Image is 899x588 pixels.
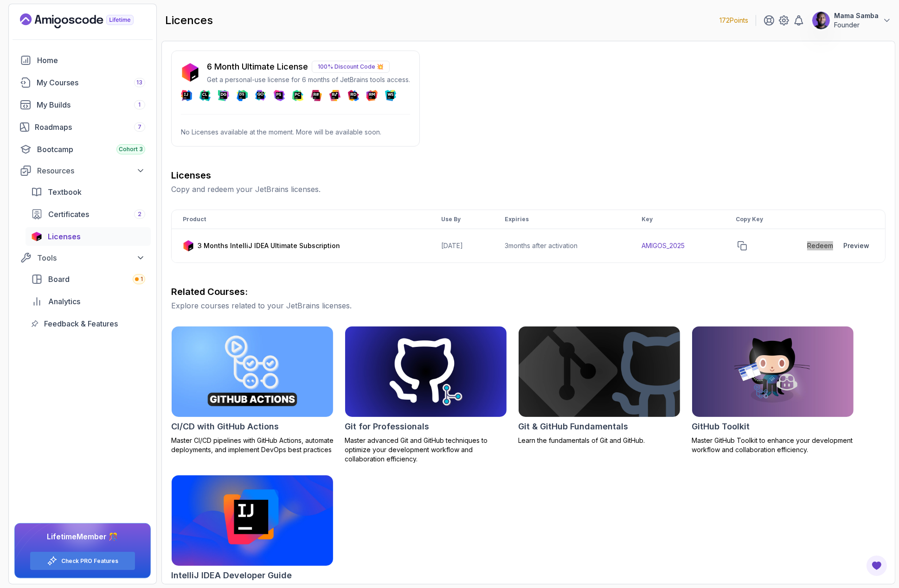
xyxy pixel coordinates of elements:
[207,75,410,84] p: Get a personal-use license for 6 months of JetBrains tools access.
[171,184,886,195] p: Copy and redeem your JetBrains licenses.
[807,241,833,250] a: Redeem
[44,318,118,329] span: Feedback & Features
[165,13,213,28] h2: licences
[37,252,145,263] div: Tools
[171,436,334,454] p: Master CI/CD pipelines with GitHub Actions, automate deployments, and implement DevOps best pract...
[48,186,82,198] span: Textbook
[31,232,42,241] img: jetbrains icon
[138,211,141,218] span: 2
[26,314,151,333] a: feedback
[172,210,430,229] th: Product
[26,270,151,288] a: board
[866,555,888,577] button: Open Feedback Button
[494,229,630,263] td: 3 months after activation
[181,128,410,137] p: No Licenses available at the moment. More will be available soon.
[172,326,333,417] img: CI/CD with GitHub Actions card
[171,300,886,311] p: Explore courses related to your JetBrains licenses.
[26,292,151,311] a: analytics
[519,326,680,417] img: Git & GitHub Fundamentals card
[14,96,151,114] a: builds
[141,275,143,283] span: 1
[494,210,630,229] th: Expiries
[26,183,151,201] a: textbook
[518,326,681,445] a: Git & GitHub Fundamentals cardGit & GitHub FundamentalsLearn the fundamentals of Git and GitHub.
[207,60,308,73] p: 6 Month Ultimate License
[518,420,628,433] h2: Git & GitHub Fundamentals
[14,73,151,92] a: courses
[48,209,89,220] span: Certificates
[14,140,151,159] a: bootcamp
[26,227,151,246] a: licenses
[834,11,879,20] p: Mama Samba
[312,61,390,73] p: 100% Discount Code 💥
[692,326,854,454] a: GitHub Toolkit cardGitHub ToolkitMaster GitHub Toolkit to enhance your development workflow and c...
[37,99,145,110] div: My Builds
[812,12,830,29] img: user profile image
[138,123,141,131] span: 7
[35,121,145,133] div: Roadmaps
[345,420,429,433] h2: Git for Professionals
[37,55,145,66] div: Home
[171,420,279,433] h2: CI/CD with GitHub Actions
[630,229,725,263] td: AMIGOS_2025
[30,551,135,570] button: Check PRO Features
[719,16,748,25] p: 172 Points
[48,274,70,285] span: Board
[171,326,334,454] a: CI/CD with GitHub Actions cardCI/CD with GitHub ActionsMaster CI/CD pipelines with GitHub Actions...
[692,436,854,454] p: Master GitHub Toolkit to enhance your development workflow and collaboration efficiency.
[172,475,333,566] img: IntelliJ IDEA Developer Guide card
[14,162,151,179] button: Resources
[61,557,118,565] a: Check PRO Features
[692,420,750,433] h2: GitHub Toolkit
[171,569,292,582] h2: IntelliJ IDEA Developer Guide
[736,239,749,252] button: copy-button
[48,231,81,242] span: Licenses
[198,241,340,250] p: 3 Months IntelliJ IDEA Ultimate Subscription
[518,436,681,445] p: Learn the fundamentals of Git and GitHub.
[137,79,143,86] span: 13
[171,285,886,298] h3: Related Courses:
[20,13,155,28] a: Landing page
[430,229,494,263] td: [DATE]
[48,296,80,307] span: Analytics
[834,20,879,30] p: Founder
[14,51,151,70] a: home
[843,241,869,250] div: Preview
[725,210,796,229] th: Copy Key
[692,326,854,417] img: GitHub Toolkit card
[181,63,199,82] img: jetbrains icon
[14,249,151,266] button: Tools
[345,326,507,417] img: Git for Professionals card
[171,169,886,182] h3: Licenses
[839,236,874,255] button: Preview
[812,11,892,30] button: user profile imageMama SambaFounder
[630,210,725,229] th: Key
[26,205,151,224] a: certificates
[139,101,141,109] span: 1
[37,77,145,88] div: My Courses
[37,165,145,176] div: Resources
[37,144,145,155] div: Bootcamp
[183,240,194,251] img: jetbrains icon
[430,210,494,229] th: Use By
[14,118,151,136] a: roadmaps
[345,326,507,464] a: Git for Professionals cardGit for ProfessionalsMaster advanced Git and GitHub techniques to optim...
[119,146,143,153] span: Cohort 3
[345,436,507,464] p: Master advanced Git and GitHub techniques to optimize your development workflow and collaboration...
